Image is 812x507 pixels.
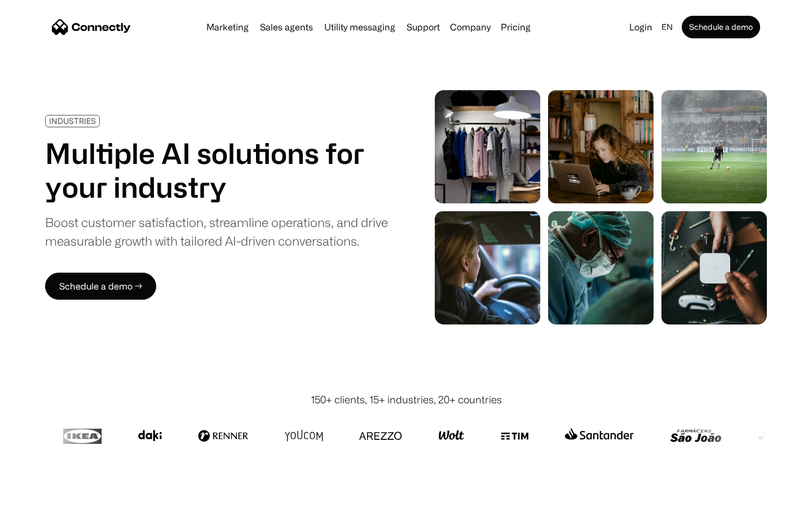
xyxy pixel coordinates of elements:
a: Schedule a demo → [45,273,156,300]
div: Boost customer satisfaction, streamline operations, and drive measurable growth with tailored AI-... [45,213,388,250]
a: Login [625,19,657,35]
div: Company [450,19,491,35]
div: en [661,19,673,35]
h1: Multiple AI solutions for your industry [45,136,388,204]
a: Support [402,23,444,32]
aside: Language selected: English [11,486,68,503]
a: Marketing [202,23,253,32]
a: Pricing [496,23,535,32]
a: Schedule a demo [682,16,760,38]
ul: Language list [23,487,68,503]
div: 150+ clients, 15+ industries, 20+ countries [311,392,502,407]
div: INDUSTRIES [49,117,96,125]
a: Utility messaging [320,23,400,32]
a: Sales agents [255,23,317,32]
